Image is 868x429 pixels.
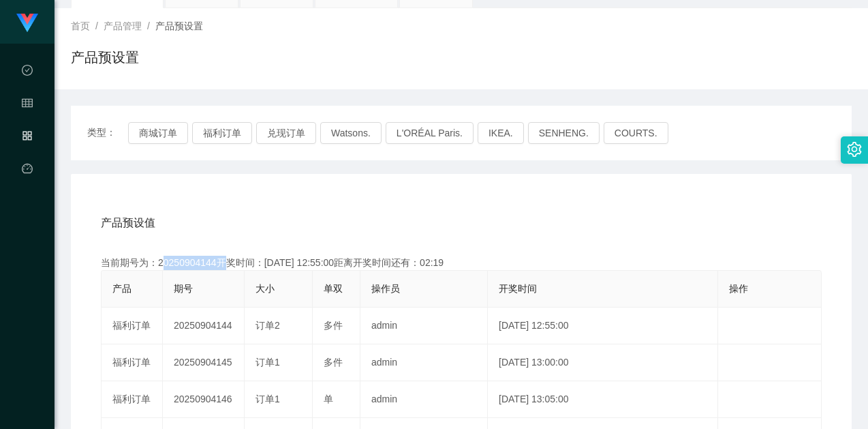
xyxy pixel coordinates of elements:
span: 开奖时间 [499,283,537,294]
i: 图标: check-circle-o [22,59,33,86]
span: 数据中心 [22,65,33,187]
td: 20250904145 [163,344,245,381]
td: [DATE] 13:00:00 [488,344,718,381]
span: 多件 [324,320,343,331]
h1: 产品预设置 [71,47,139,68]
i: 图标: appstore-o [22,124,33,151]
button: COURTS. [604,122,668,144]
td: admin [360,344,488,381]
i: 图标: setting [847,142,862,157]
span: 期号 [174,283,193,294]
a: 图标: dashboard平台首页 [22,156,33,293]
td: [DATE] 12:55:00 [488,308,718,344]
span: 单 [324,394,333,404]
button: 福利订单 [192,122,252,144]
i: 图标: table [22,91,33,119]
span: 会员管理 [22,98,33,220]
td: 20250904146 [163,381,245,418]
div: 当前期号为：20250904144开奖时间：[DATE] 12:55:00距离开奖时间还有：02:19 [101,256,822,270]
td: 福利订单 [102,381,163,418]
img: logo.9652507e.png [16,14,38,33]
button: L'ORÉAL Paris. [386,122,474,144]
td: 福利订单 [102,344,163,381]
td: 20250904144 [163,308,245,344]
td: admin [360,381,488,418]
button: IKEA. [478,122,524,144]
td: admin [360,308,488,344]
span: 大小 [255,283,275,294]
button: SENHENG. [528,122,600,144]
span: / [95,20,98,31]
span: 订单2 [255,320,280,331]
button: Watsons. [320,122,382,144]
span: 操作 [729,283,748,294]
span: 产品预设置 [155,20,203,31]
span: 订单1 [255,394,280,404]
span: 订单1 [255,357,280,368]
span: 产品管理 [104,20,142,31]
button: 商城订单 [128,122,188,144]
span: 产品预设值 [101,215,155,231]
span: 产品 [112,283,131,294]
span: 单双 [324,283,343,294]
span: / [147,20,150,31]
button: 兑现订单 [256,122,316,144]
td: [DATE] 13:05:00 [488,381,718,418]
span: 类型： [87,122,128,144]
span: 首页 [71,20,90,31]
span: 多件 [324,357,343,368]
td: 福利订单 [102,308,163,344]
span: 产品管理 [22,131,33,252]
span: 操作员 [371,283,400,294]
